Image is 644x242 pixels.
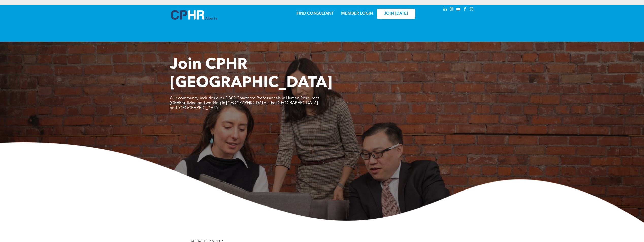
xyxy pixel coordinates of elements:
[170,57,332,91] span: Join CPHR [GEOGRAPHIC_DATA]
[341,12,373,16] a: MEMBER LOGIN
[377,9,415,19] a: JOIN [DATE]
[469,6,474,13] a: Social network
[462,6,468,13] a: facebook
[170,96,319,110] span: Our community includes over 3,300 Chartered Professionals in Human Resources (CPHRs), living and ...
[456,6,461,13] a: youtube
[384,11,408,16] span: JOIN [DATE]
[449,6,455,13] a: instagram
[171,10,217,20] img: A blue and white logo for cp alberta
[296,12,334,16] a: FIND CONSULTANT
[442,6,448,13] a: linkedin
